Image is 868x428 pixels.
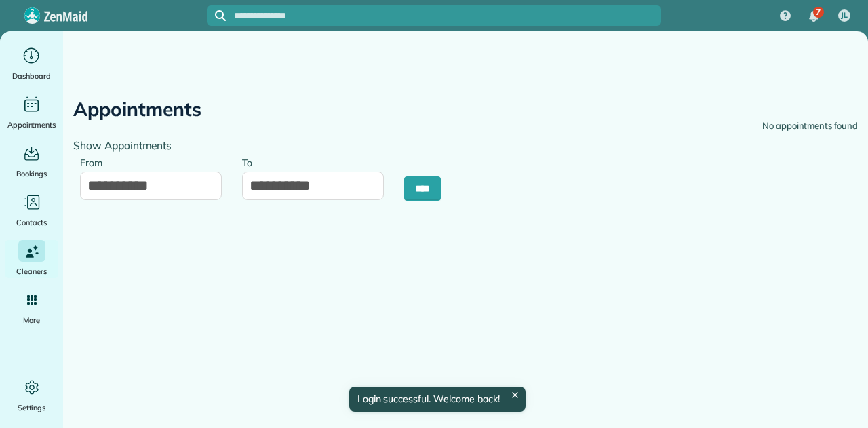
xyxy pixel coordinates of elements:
span: Cleaners [16,265,47,278]
div: 7 unread notifications [800,1,828,31]
label: From [80,149,109,174]
span: JL [841,10,848,21]
label: To [242,149,259,174]
a: Dashboard [5,45,58,83]
button: Focus search [207,10,226,21]
a: Settings [5,376,58,414]
div: No appointments found [762,119,858,133]
span: More [23,313,40,327]
div: Login successful. Welcome back! [349,387,525,412]
span: Appointments [7,118,56,132]
span: 7 [816,7,821,18]
a: Bookings [5,142,58,180]
span: Dashboard [12,69,51,83]
a: Contacts [5,191,58,229]
h4: Show Appointments [73,140,456,151]
h2: Appointments [73,99,201,120]
span: Contacts [16,216,47,229]
span: Bookings [16,167,47,180]
span: Settings [18,401,46,414]
a: Appointments [5,94,58,132]
svg: Focus search [215,10,226,21]
a: Cleaners [5,240,58,278]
